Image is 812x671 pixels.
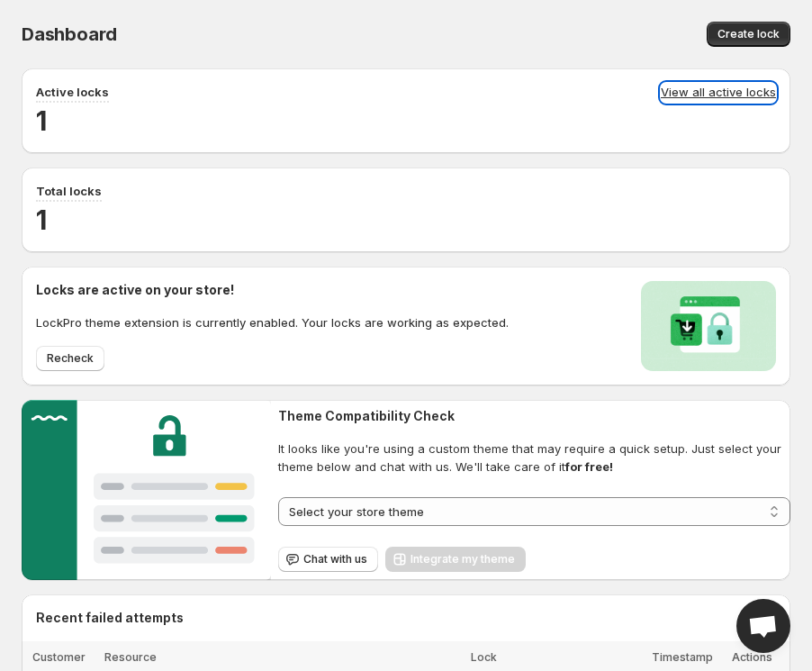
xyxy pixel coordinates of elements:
span: Create lock [717,27,780,41]
h2: Recent failed attempts [36,609,184,627]
h2: Locks are active on your store! [36,281,509,299]
img: Customer support [22,400,271,580]
div: Open chat [736,599,790,653]
button: Create lock [707,22,790,47]
span: Actions [732,650,772,664]
p: Total locks [36,182,102,200]
span: It looks like you're using a custom theme that may require a quick setup. Just select your theme ... [278,440,790,476]
span: Lock [471,650,497,664]
h2: 1 [36,202,776,238]
img: Locks activated [641,281,776,371]
h2: Theme Compatibility Check [278,407,790,425]
span: Timestamp [652,650,713,664]
button: Chat with us [278,547,378,572]
p: Active locks [36,83,109,101]
span: Recheck [47,351,94,366]
strong: for free! [565,459,613,474]
a: View all active locks [661,83,776,103]
span: Resource [104,650,157,664]
h2: 1 [36,103,776,139]
span: Dashboard [22,23,117,45]
span: Chat with us [303,552,367,567]
span: Customer [32,650,86,664]
p: LockPro theme extension is currently enabled. Your locks are working as expected. [36,313,509,331]
button: Recheck [36,346,104,371]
